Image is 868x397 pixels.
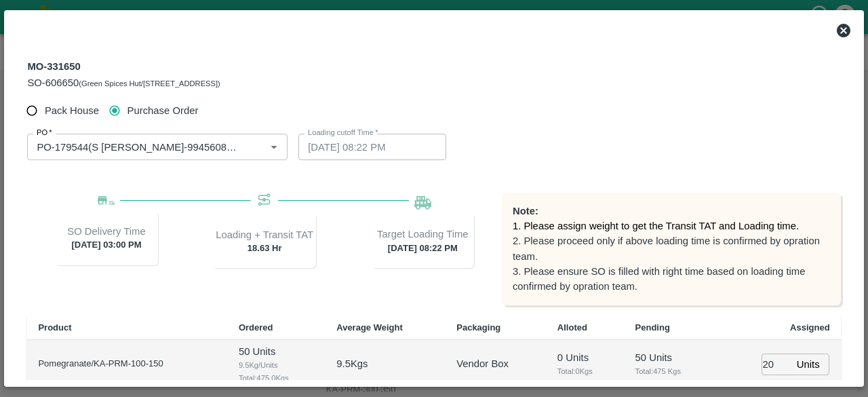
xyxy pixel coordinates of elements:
[127,103,199,118] span: Purchase Order
[31,138,243,155] input: Select PO
[371,214,474,268] div: [DATE] 08:22 PM
[513,233,830,264] p: 2. Please proceed only if above loading time is confirmed by opration team.
[790,322,830,333] b: Assigned
[27,77,79,88] span: SO-606650
[797,357,820,372] p: Units
[98,196,115,206] img: Delivery
[38,322,71,333] b: Product
[336,356,368,371] p: 9.5 Kgs
[213,214,316,268] div: 18.63 Hr
[27,340,228,389] td: Pomegranate/KA-PRM-100-150
[635,322,670,333] b: Pending
[456,356,509,371] p: Vendor Box
[414,193,431,209] img: Loading
[27,58,220,90] div: MO-331650
[557,365,614,377] span: Total: 0 Kgs
[308,128,378,138] label: Loading cutoff Time
[239,344,315,359] p: 50 Units
[239,359,315,371] span: 9.5 Kg/Units
[256,193,273,210] img: Transit
[557,322,587,333] b: Alloted
[336,322,403,333] b: Average Weight
[298,134,437,159] input: Choose date, selected date is Oct 6, 2025
[557,350,614,365] p: 0 Units
[37,128,52,138] label: PO
[513,264,830,295] p: 3. Please ensure SO is filled with right time based on loading time confirmed by opration team.
[513,206,538,216] b: Note:
[265,138,283,156] button: Open
[456,322,500,333] b: Packaging
[55,211,158,265] div: [DATE] 03:00 PM
[239,322,273,333] b: Ordered
[635,365,706,377] span: Total: 475 Kgs
[513,219,830,233] p: 1. Please assign weight to get the Transit TAT and Loading time.
[27,75,220,90] div: (Green Spices Hut/[STREET_ADDRESS])
[216,227,313,242] p: Loading + Transit TAT
[67,224,145,239] p: SO Delivery Time
[45,103,99,118] span: Pack House
[239,372,315,384] span: Total: 475.0 Kgs
[762,354,791,375] input: 0
[635,350,706,365] p: 50 Units
[377,227,469,242] p: Target Loading Time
